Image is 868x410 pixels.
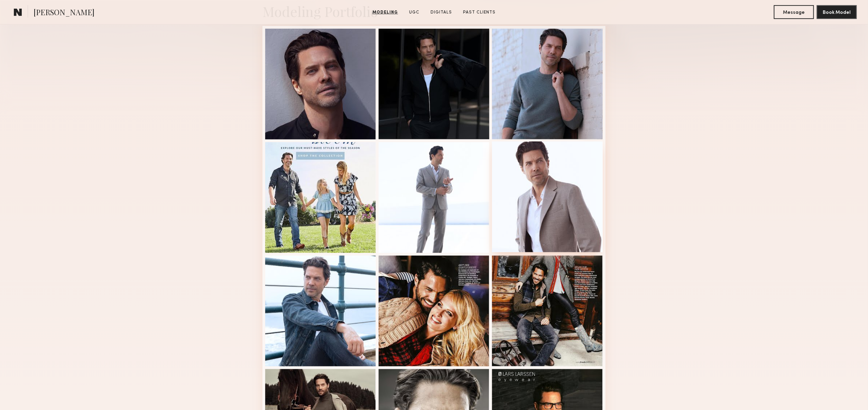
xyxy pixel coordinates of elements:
[817,9,857,15] a: Book Model
[774,5,814,19] button: Message
[428,9,455,16] a: Digitals
[406,9,422,16] a: UGC
[370,9,401,16] a: Modeling
[34,7,94,19] span: [PERSON_NAME]
[460,9,498,16] a: Past Clients
[817,5,857,19] button: Book Model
